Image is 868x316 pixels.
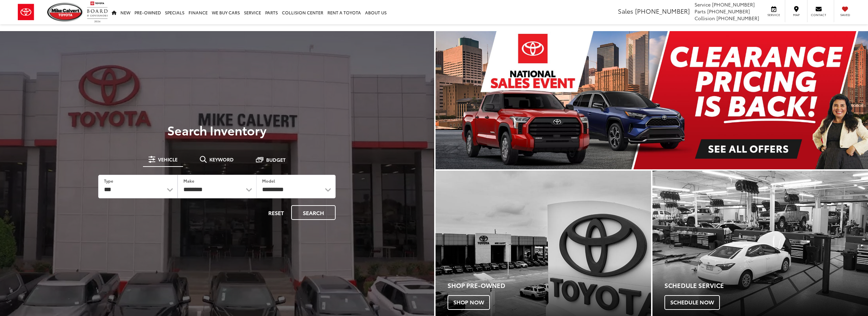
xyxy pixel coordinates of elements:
[291,205,336,220] button: Search
[47,3,83,22] img: Mike Calvert Toyota
[664,282,868,289] h4: Schedule Service
[716,15,759,22] span: [PHONE_NUMBER]
[789,13,804,17] span: Map
[838,13,853,17] span: Saved
[811,13,826,17] span: Contact
[262,205,290,220] button: Reset
[158,157,178,162] span: Vehicle
[712,1,755,8] span: [PHONE_NUMBER]
[618,6,633,15] span: Sales
[183,178,194,184] label: Make
[695,1,711,8] span: Service
[448,295,490,310] span: Shop Now
[766,13,781,17] span: Service
[635,6,690,15] span: [PHONE_NUMBER]
[29,123,405,137] h3: Search Inventory
[448,282,651,289] h4: Shop Pre-Owned
[664,295,720,310] span: Schedule Now
[707,8,750,15] span: [PHONE_NUMBER]
[262,178,275,184] label: Model
[695,8,706,15] span: Parts
[104,178,113,184] label: Type
[209,157,234,162] span: Keyword
[695,15,715,22] span: Collision
[266,157,286,162] span: Budget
